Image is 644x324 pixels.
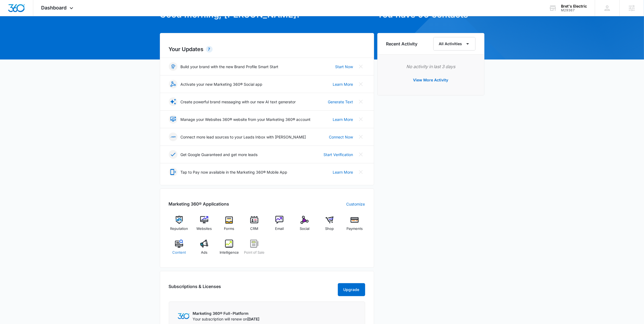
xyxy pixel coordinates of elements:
[324,152,353,157] a: Start Verification
[356,62,365,71] button: Close
[196,226,212,232] span: Websites
[433,37,475,51] button: All Activities
[338,283,365,296] button: Upgrade
[181,64,279,70] p: Build your brand with the new Brand Profile Smart Start
[250,226,258,232] span: CRM
[169,216,190,235] a: Reputation
[356,168,365,176] button: Close
[346,226,363,232] span: Payments
[356,133,365,141] button: Close
[328,99,353,105] a: Generate Text
[170,226,188,232] span: Reputation
[333,81,353,87] a: Learn More
[325,226,334,232] span: Shop
[181,81,263,87] p: Activate your new Marketing 360® Social app
[181,152,258,157] p: Get Google Guaranteed and get more leads
[386,41,418,47] h6: Recent Activity
[269,216,290,235] a: Email
[275,226,284,232] span: Email
[219,240,240,259] a: Intelligence
[247,317,260,321] span: [DATE]
[244,240,265,259] a: Point of Sale
[356,97,365,106] button: Close
[220,250,239,255] span: Intelligence
[408,74,454,87] button: View More Activity
[329,134,353,140] a: Connect Now
[169,240,190,259] a: Content
[333,169,353,175] a: Learn More
[181,99,296,105] p: Create powerful brand messaging with our new AI text generator
[193,316,260,322] p: Your subscription will renew on
[356,150,365,159] button: Close
[356,115,365,124] button: Close
[181,169,288,175] p: Tap to Pay now available in the Marketing 360® Mobile App
[294,216,315,235] a: Social
[244,250,265,255] span: Point of Sale
[206,46,213,52] div: 7
[194,216,214,235] a: Websites
[178,313,190,319] img: Marketing 360 Logo
[335,64,353,70] a: Start Now
[224,226,234,232] span: Forms
[181,134,306,140] p: Connect more lead sources to your Leads Inbox with [PERSON_NAME]
[319,216,340,235] a: Shop
[346,201,365,207] a: Customize
[41,5,67,11] span: Dashboard
[386,63,475,70] p: No activity in last 3 days
[561,8,587,12] div: account id
[169,283,221,294] h2: Subscriptions & Licenses
[169,201,229,207] h2: Marketing 360® Applications
[244,216,265,235] a: CRM
[561,4,587,8] div: account name
[201,250,207,255] span: Ads
[300,226,309,232] span: Social
[356,80,365,88] button: Close
[193,310,260,316] p: Marketing 360® Full-Platform
[181,117,311,122] p: Manage your Websites 360® website from your Marketing 360® account
[169,45,365,53] h2: Your Updates
[194,240,214,259] a: Ads
[344,216,365,235] a: Payments
[172,250,186,255] span: Content
[219,216,240,235] a: Forms
[333,117,353,122] a: Learn More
